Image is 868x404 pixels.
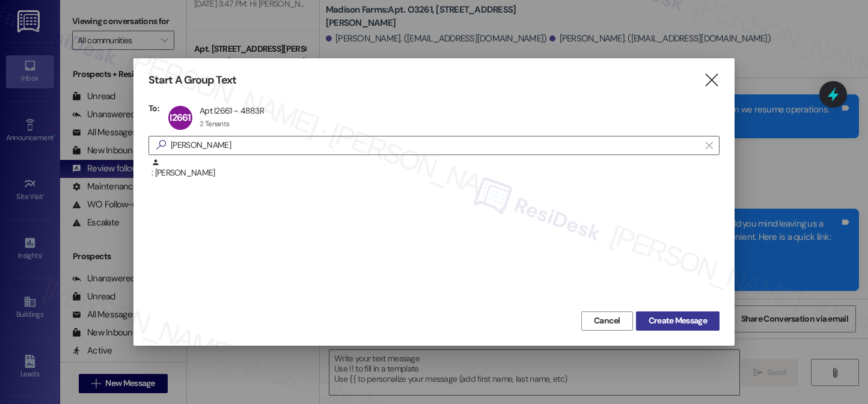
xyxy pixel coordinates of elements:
[703,74,720,87] i: 
[581,311,633,331] button: Cancel
[700,136,719,155] button: Clear text
[171,137,700,154] input: Search for any contact or apartment
[148,158,720,188] div: : [PERSON_NAME]
[170,111,191,124] span: I2661
[200,105,264,116] div: Apt I2661 - 4883R
[148,73,236,87] h3: Start A Group Text
[148,103,159,114] h3: To:
[200,119,230,129] div: 2 Tenants
[636,311,720,331] button: Create Message
[649,314,707,327] span: Create Message
[706,141,712,150] i: 
[594,314,620,327] span: Cancel
[151,158,720,179] div: : [PERSON_NAME]
[151,139,171,151] i: 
